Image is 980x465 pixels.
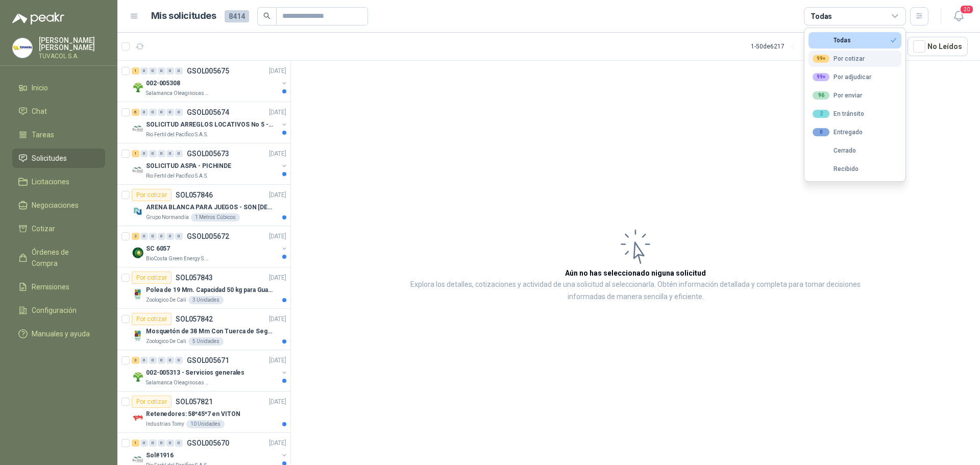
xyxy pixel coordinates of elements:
img: Company Logo [132,247,144,259]
div: En tránsito [813,110,864,118]
img: Company Logo [13,38,32,58]
div: 6 [132,109,139,116]
a: Negociaciones [12,195,105,215]
img: Company Logo [132,164,144,176]
p: Industrias Tomy [146,420,184,428]
p: [DATE] [269,438,286,448]
div: 2 [132,233,139,240]
div: Por adjudicar [813,73,871,81]
p: [DATE] [269,149,286,159]
div: 0 [166,439,174,447]
p: Rio Fertil del Pacífico S.A.S. [146,131,208,139]
p: [DATE] [269,356,286,365]
div: 0 [175,109,183,116]
p: SOLICITUD ARREGLOS LOCATIVOS No 5 - PICHINDE [146,120,273,130]
div: 0 [166,357,174,364]
div: 0 [175,357,183,364]
p: Rio Fertil del Pacífico S.A.S. [146,172,208,180]
p: [DATE] [269,66,286,76]
div: Todas [813,37,851,44]
a: Por cotizarSOL057843[DATE] Company LogoPolea de 19 Mm. Capacidad 50 kg para Guaya. Cable O [GEOGR... [117,267,290,309]
p: [DATE] [269,273,286,283]
div: 0 [166,150,174,157]
p: Mosquetón de 38 Mm Con Tuerca de Seguridad. Carga 100 kg [146,327,273,336]
span: Manuales y ayuda [32,328,90,339]
p: 002-005313 - Servicios generales [146,368,244,378]
img: Company Logo [132,288,144,300]
div: 1 [132,439,139,447]
a: Órdenes de Compra [12,242,105,273]
span: Configuración [32,305,77,316]
div: 3 Unidades [188,296,224,304]
span: Tareas [32,129,54,140]
button: Cerrado [808,142,901,159]
div: 0 [175,233,183,240]
div: 1 - 50 de 6217 [751,38,817,55]
a: Cotizar [12,219,105,238]
p: Zoologico De Cali [146,337,186,346]
img: Company Logo [132,123,144,135]
div: Por cotizar [132,189,171,201]
p: [DATE] [269,314,286,324]
button: 0Entregado [808,124,901,140]
div: 0 [166,109,174,116]
div: 0 [158,67,165,75]
p: [PERSON_NAME] [PERSON_NAME] [39,37,105,51]
a: Configuración [12,301,105,320]
p: Grupo Normandía [146,213,189,222]
div: 0 [149,357,157,364]
div: 0 [175,67,183,75]
a: 1 0 0 0 0 0 GSOL005673[DATE] Company LogoSOLICITUD ASPA - PICHINDERio Fertil del Pacífico S.A.S. [132,148,288,180]
div: 0 [166,67,174,75]
button: 2En tránsito [808,106,901,122]
div: 0 [149,109,157,116]
div: 99+ [813,73,829,81]
button: 20 [949,7,968,26]
span: Solicitudes [32,153,67,164]
p: GSOL005675 [187,67,229,75]
a: Por cotizarSOL057842[DATE] Company LogoMosquetón de 38 Mm Con Tuerca de Seguridad. Carga 100 kgZo... [117,309,290,350]
button: 99+Por adjudicar [808,69,901,85]
span: Cotizar [32,223,55,234]
p: 002-005308 [146,79,180,88]
img: Company Logo [132,205,144,217]
p: TUVACOL S.A. [39,53,105,59]
span: Órdenes de Compra [32,247,95,269]
div: 1 Metros Cúbicos [191,213,240,222]
h1: Mis solicitudes [151,9,216,23]
p: SOL057846 [176,191,213,199]
div: 1 [132,67,139,75]
p: SOL057843 [176,274,213,281]
div: 0 [813,128,829,136]
div: 0 [166,233,174,240]
div: Por cotizar [132,313,171,325]
img: Company Logo [132,371,144,383]
img: Company Logo [132,329,144,341]
div: Por enviar [813,91,862,100]
p: SOL057842 [176,315,213,323]
span: 8414 [225,10,249,22]
div: 96 [813,91,829,100]
a: Manuales y ayuda [12,324,105,344]
div: Todas [811,11,832,22]
img: Company Logo [132,81,144,93]
div: 0 [149,150,157,157]
div: Por cotizar [813,55,865,63]
div: 0 [158,439,165,447]
a: 6 0 0 0 0 0 GSOL005674[DATE] Company LogoSOLICITUD ARREGLOS LOCATIVOS No 5 - PICHINDERio Fertil d... [132,106,288,139]
h3: Aún no has seleccionado niguna solicitud [565,267,706,279]
div: Por cotizar [132,396,171,408]
div: 99+ [813,55,829,63]
div: Por cotizar [132,272,171,284]
div: 0 [158,109,165,116]
div: 0 [149,233,157,240]
a: Chat [12,102,105,121]
div: 0 [140,357,148,364]
p: GSOL005672 [187,233,229,240]
p: GSOL005670 [187,439,229,447]
div: 0 [149,439,157,447]
div: 0 [140,150,148,157]
div: 0 [175,439,183,447]
div: 0 [149,67,157,75]
p: [DATE] [269,190,286,200]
